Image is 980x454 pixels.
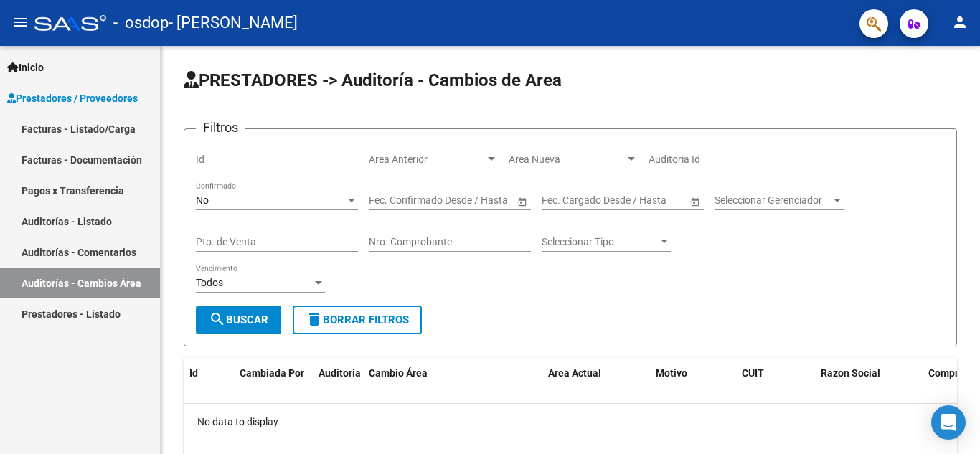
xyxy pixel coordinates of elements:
[931,405,966,440] div: Open Intercom Messenger
[548,367,601,379] span: Area Actual
[542,358,650,421] datatable-header-cell: Area Actual
[209,313,268,326] span: Buscar
[184,70,562,90] span: PRESTADORES -> Auditoría - Cambios de Area
[656,367,687,379] span: Motivo
[240,367,304,379] span: Cambiada Por
[196,277,223,288] span: Todos
[169,7,298,39] span: - [PERSON_NAME]
[815,358,923,421] datatable-header-cell: Razon Social
[11,14,29,31] mat-icon: menu
[7,90,138,106] span: Prestadores / Proveedores
[369,153,485,166] span: Area Anterior
[542,236,658,248] span: Seleccionar Tipo
[306,311,323,328] mat-icon: delete
[514,194,529,209] button: Open calendar
[363,358,542,421] datatable-header-cell: Cambio Área
[196,306,281,334] button: Buscar
[821,367,880,379] span: Razon Social
[319,367,361,379] span: Auditoria
[234,358,313,421] datatable-header-cell: Cambiada Por
[7,60,44,75] span: Inicio
[687,194,702,209] button: Open calendar
[509,153,625,166] span: Area Nueva
[542,194,594,207] input: Fecha inicio
[184,358,234,421] datatable-header-cell: Id
[742,367,764,379] span: CUIT
[306,313,409,326] span: Borrar Filtros
[606,194,677,207] input: Fecha fin
[196,118,245,138] h3: Filtros
[715,194,831,207] span: Seleccionar Gerenciador
[293,306,422,334] button: Borrar Filtros
[433,194,504,207] input: Fecha fin
[184,404,957,440] div: No data to display
[209,311,226,328] mat-icon: search
[369,194,421,207] input: Fecha inicio
[313,358,363,421] datatable-header-cell: Auditoria
[951,14,969,31] mat-icon: person
[650,358,736,421] datatable-header-cell: Motivo
[189,367,198,379] span: Id
[369,367,428,379] span: Cambio Área
[736,358,815,421] datatable-header-cell: CUIT
[113,7,169,39] span: - osdop
[196,194,209,206] span: No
